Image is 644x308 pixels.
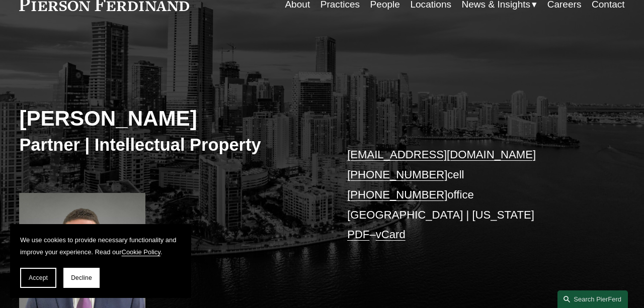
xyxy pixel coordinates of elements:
[347,145,599,245] p: cell office [GEOGRAPHIC_DATA] | [US_STATE] –
[19,106,322,131] h2: [PERSON_NAME]
[347,228,369,241] a: PDF
[347,148,536,161] a: [EMAIL_ADDRESS][DOMAIN_NAME]
[347,168,447,181] a: [PHONE_NUMBER]
[19,134,322,156] h3: Partner | Intellectual Property
[20,268,56,288] button: Accept
[347,188,447,201] a: [PHONE_NUMBER]
[122,248,160,256] a: Cookie Policy
[10,224,191,298] section: Cookie banner
[63,268,100,288] button: Decline
[71,274,92,281] span: Decline
[557,290,628,308] a: Search this site
[376,228,406,241] a: vCard
[29,274,48,281] span: Accept
[20,234,181,258] p: We use cookies to provide necessary functionality and improve your experience. Read our .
